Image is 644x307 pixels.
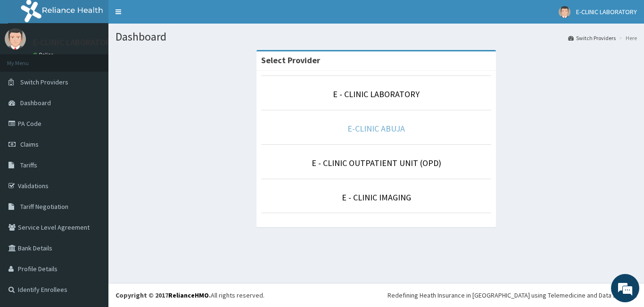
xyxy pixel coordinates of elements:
a: E - CLINIC OUTPATIENT UNIT (OPD) [312,158,441,168]
a: Online [33,51,56,58]
a: E - CLINIC IMAGING [342,192,411,203]
span: Tariff Negotiation [20,202,68,211]
span: Switch Providers [20,78,68,86]
span: Tariffs [20,161,37,169]
img: User Image [559,6,570,18]
p: E-CLINIC LABORATORY [33,38,115,47]
a: Switch Providers [568,34,616,42]
li: Here [617,34,637,42]
span: Dashboard [20,99,51,107]
div: Redefining Heath Insurance in [GEOGRAPHIC_DATA] using Telemedicine and Data Science! [388,290,637,300]
span: Claims [20,140,39,149]
a: E - CLINIC LABORATORY [333,89,420,100]
a: RelianceHMO [168,291,209,299]
strong: Copyright © 2017 . [116,291,211,299]
a: E-CLINIC ABUJA [347,123,405,134]
span: E-CLINIC LABORATORY [576,8,637,16]
img: User Image [5,28,26,50]
footer: All rights reserved. [108,283,644,307]
strong: Select Provider [261,55,320,66]
h1: Dashboard [116,31,637,43]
